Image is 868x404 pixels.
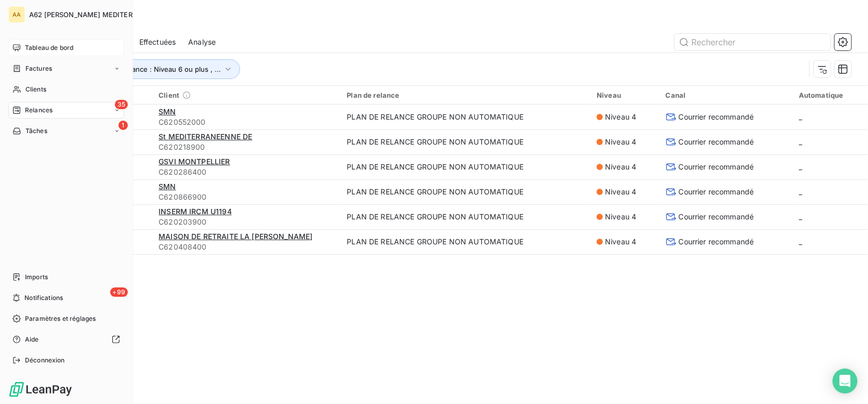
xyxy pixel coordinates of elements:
[799,162,802,171] span: _
[115,100,128,109] span: 35
[8,381,73,398] img: Logo LeanPay
[605,112,636,122] span: Niveau 4
[74,59,240,79] button: Niveau de relance : Niveau 6 ou plus , ...
[159,207,232,216] span: INSERM IRCM U1194
[159,117,334,127] span: C620552000
[597,91,653,99] div: Niveau
[8,331,124,348] a: Aide
[340,229,590,254] td: PLAN DE RELANCE GROUPE NON AUTOMATIQUE
[25,356,65,365] span: Déconnexion
[25,272,48,282] span: Imports
[24,293,63,303] span: Notifications
[159,132,252,141] span: St MEDITERRANEENNE DE
[679,237,754,247] span: Courrier recommandé
[679,162,754,172] span: Courrier recommandé
[833,369,858,394] div: Open Intercom Messenger
[340,179,590,204] td: PLAN DE RELANCE GROUPE NON AUTOMATIQUE
[799,91,862,99] div: Automatique
[679,137,754,147] span: Courrier recommandé
[25,314,96,323] span: Paramètres et réglages
[119,121,128,130] span: 1
[340,129,590,154] td: PLAN DE RELANCE GROUPE NON AUTOMATIQUE
[25,335,39,344] span: Aide
[159,167,334,177] span: C620286400
[159,91,179,99] span: Client
[799,237,802,246] span: _
[159,192,334,202] span: C620866900
[679,212,754,222] span: Courrier recommandé
[159,142,334,152] span: C620218900
[110,288,128,297] span: +99
[605,187,636,197] span: Niveau 4
[159,242,334,252] span: C620408400
[25,85,46,94] span: Clients
[159,107,176,116] span: SMN
[347,91,584,99] div: Plan de relance
[605,162,636,172] span: Niveau 4
[799,187,802,196] span: _
[679,112,754,122] span: Courrier recommandé
[679,187,754,197] span: Courrier recommandé
[159,232,312,241] span: MAISON DE RETRAITE LA [PERSON_NAME]
[159,217,334,227] span: C620203900
[25,106,52,115] span: Relances
[159,182,176,191] span: SMN
[666,91,786,99] div: Canal
[605,212,636,222] span: Niveau 4
[159,157,230,166] span: GSVI MONTPELLIER
[8,6,25,23] div: AA
[25,64,52,73] span: Factures
[340,154,590,179] td: PLAN DE RELANCE GROUPE NON AUTOMATIQUE
[799,137,802,146] span: _
[188,37,216,47] span: Analyse
[139,37,176,47] span: Effectuées
[799,112,802,121] span: _
[605,137,636,147] span: Niveau 4
[25,43,73,53] span: Tableau de bord
[799,212,802,221] span: _
[25,126,47,136] span: Tâches
[605,237,636,247] span: Niveau 4
[89,65,221,73] span: Niveau de relance : Niveau 6 ou plus , ...
[29,10,155,19] span: A62 [PERSON_NAME] MEDITERRANEE
[340,105,590,129] td: PLAN DE RELANCE GROUPE NON AUTOMATIQUE
[340,204,590,229] td: PLAN DE RELANCE GROUPE NON AUTOMATIQUE
[675,34,831,50] input: Rechercher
